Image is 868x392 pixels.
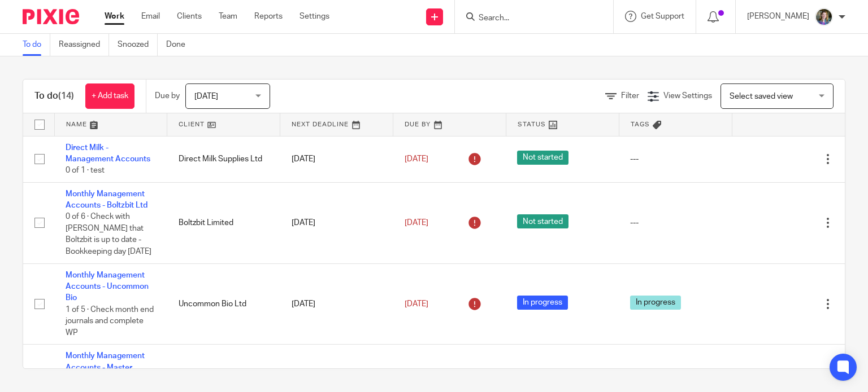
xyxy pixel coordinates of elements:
[177,11,202,22] a: Clients
[280,182,393,263] td: [DATE]
[167,263,280,345] td: Uncommon Bio Ltd
[300,11,329,22] a: Settings
[66,271,149,302] a: Monthly Management Accounts - Uncommon Bio
[280,136,393,182] td: [DATE]
[405,219,428,227] span: [DATE]
[630,296,681,310] span: In progress
[517,296,568,310] span: In progress
[478,14,579,24] input: Search
[517,151,568,165] span: Not started
[66,213,151,256] span: 0 of 6 · Check with [PERSON_NAME] that Boltzbit is up to date - Bookkeeping day [DATE]
[34,90,74,102] h1: To do
[815,8,833,26] img: 1530183611242%20(1).jpg
[66,306,154,337] span: 1 of 5 · Check month end journals and complete WP
[517,214,568,228] span: Not started
[280,263,393,345] td: [DATE]
[23,34,50,56] a: To do
[85,83,134,109] a: + Add task
[194,93,218,100] span: [DATE]
[118,34,158,56] a: Snoozed
[630,153,721,165] div: ---
[155,90,180,102] p: Due by
[663,92,712,100] span: View Settings
[641,12,684,20] span: Get Support
[747,11,809,22] p: [PERSON_NAME]
[630,217,721,228] div: ---
[23,9,79,24] img: Pixie
[141,11,160,22] a: Email
[254,11,283,22] a: Reports
[631,121,650,127] span: Tags
[405,300,428,308] span: [DATE]
[621,92,639,100] span: Filter
[66,144,150,163] a: Direct Milk - Management Accounts
[166,34,194,56] a: Done
[66,190,147,209] a: Monthly Management Accounts - Boltzbit Ltd
[59,34,109,56] a: Reassigned
[405,155,428,163] span: [DATE]
[66,166,105,174] span: 0 of 1 · test
[167,136,280,182] td: Direct Milk Supplies Ltd
[730,93,793,100] span: Select saved view
[219,11,237,22] a: Team
[105,11,124,22] a: Work
[167,182,280,263] td: Boltzbit Limited
[66,352,145,371] a: Monthly Management Accounts - Master
[58,91,74,100] span: (14)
